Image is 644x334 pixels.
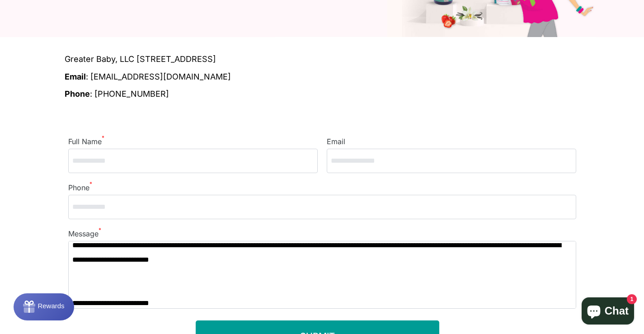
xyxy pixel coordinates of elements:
inbox-online-store-chat: Shopify online store chat [579,297,637,327]
b: Email [65,72,86,81]
span: Greater Baby, LLC [STREET_ADDRESS] [65,53,580,66]
b: Phone [65,89,90,99]
label: Full Name [68,136,104,147]
button: Rewards [14,293,74,320]
span: Rewards [24,9,51,16]
label: Phone [68,182,92,193]
span: : [EMAIL_ADDRESS][DOMAIN_NAME] [65,72,231,81]
label: Email [327,136,345,147]
label: Message [68,228,101,239]
span: : [PHONE_NUMBER] [65,89,169,99]
a: Phone: [PHONE_NUMBER] [65,89,169,99]
a: Email: [EMAIL_ADDRESS][DOMAIN_NAME] [65,72,231,81]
